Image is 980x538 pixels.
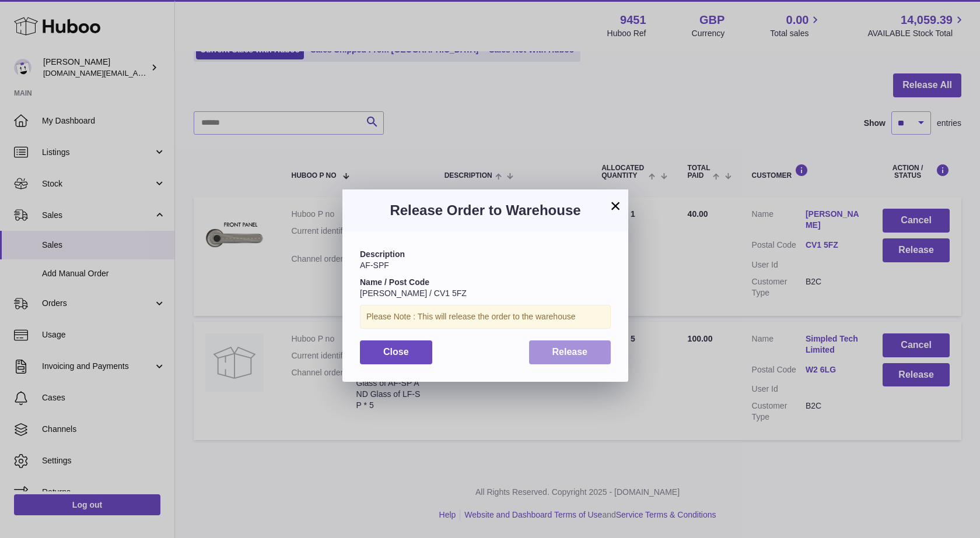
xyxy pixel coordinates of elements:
button: Close [360,340,432,364]
strong: Description [360,249,405,259]
button: × [608,199,622,213]
button: Release [529,340,611,364]
div: Please Note : This will release the order to the warehouse [360,305,611,329]
h3: Release Order to Warehouse [360,201,611,220]
span: AF-SPF [360,261,389,270]
span: [PERSON_NAME] / CV1 5FZ [360,289,467,298]
span: Close [383,347,409,357]
strong: Name / Post Code [360,277,429,287]
span: Release [552,347,588,357]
